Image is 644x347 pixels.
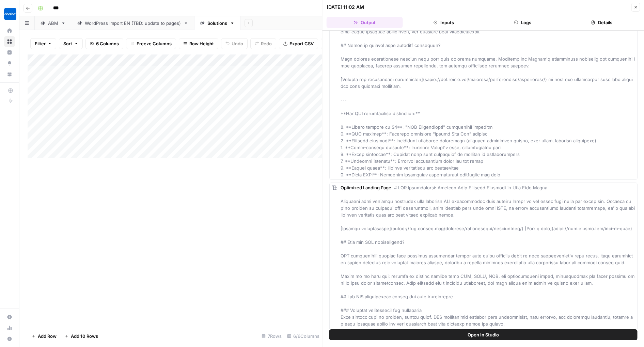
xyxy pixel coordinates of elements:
[48,20,58,27] div: ABM
[221,38,248,49] button: Undo
[137,40,172,47] span: Freeze Columns
[329,329,638,340] button: Open In Studio
[72,16,194,30] a: WordPress Import EN (TBD: update to pages)
[279,38,318,49] button: Export CSV
[59,38,83,49] button: Sort
[341,185,391,190] span: Optimized Landing Page
[4,58,15,69] a: Opportunities
[61,331,102,342] button: Add 10 Rows
[207,20,227,27] div: Solutions
[179,38,218,49] button: Row Height
[30,38,56,49] button: Filter
[71,333,98,340] span: Add 10 Rows
[4,5,15,22] button: Workspace: Docebo
[35,40,46,47] span: Filter
[259,331,284,342] div: 7 Rows
[35,16,72,30] a: ABM
[4,36,15,47] a: Browse
[96,40,119,47] span: 6 Columns
[327,17,403,28] button: Output
[4,333,15,344] button: Help + Support
[468,331,499,338] span: Open In Studio
[126,38,176,49] button: Freeze Columns
[4,25,15,36] a: Home
[194,16,240,30] a: Solutions
[284,331,322,342] div: 6/6 Columns
[261,40,272,47] span: Redo
[4,69,15,80] a: Your Data
[63,40,72,47] span: Sort
[327,4,364,11] div: [DATE] 11:02 AM
[4,8,16,20] img: Docebo Logo
[485,17,561,28] button: Logs
[85,20,181,27] div: WordPress Import EN (TBD: update to pages)
[289,40,314,47] span: Export CSV
[28,331,61,342] button: Add Row
[232,40,243,47] span: Undo
[4,312,15,322] a: Settings
[4,322,15,333] a: Usage
[189,40,214,47] span: Row Height
[85,38,123,49] button: 6 Columns
[250,38,276,49] button: Redo
[4,47,15,58] a: Insights
[38,333,57,340] span: Add Row
[564,17,640,28] button: Details
[406,17,482,28] button: Inputs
